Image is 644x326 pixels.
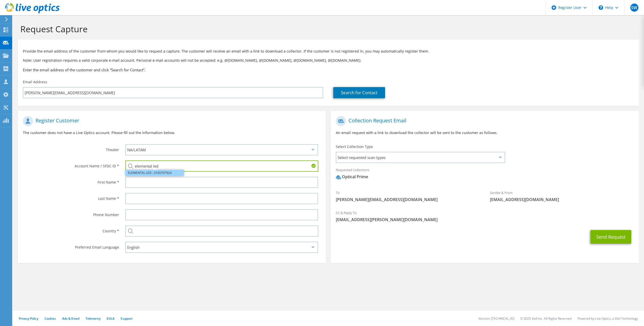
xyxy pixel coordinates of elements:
[599,5,603,10] svg: \n
[490,197,634,202] span: [EMAIL_ADDRESS][DOMAIN_NAME]
[336,174,368,180] div: Optical Prime
[336,144,373,149] label: Select Collection Type
[485,187,639,205] div: Sender & From
[23,177,119,185] label: First Name *
[577,316,638,321] li: Powered by Live Optics, a Dell Technology
[336,130,634,136] p: An email request with a link to download the collector will be sent to the customer as follows.
[19,316,38,321] a: Privacy Policy
[331,207,639,225] div: CC & Reply To
[62,316,79,321] a: Ads & Email
[331,165,639,185] div: Requested Collections
[331,187,485,205] div: To
[478,316,514,321] li: Version: [TECHNICAL_ID]
[336,152,504,162] span: Select requested scan types
[23,58,634,63] p: Note: User registration requires a valid corporate e-mail account. Personal e-mail accounts will ...
[23,225,119,234] label: Country *
[333,87,385,98] a: Search for Contact
[23,242,119,250] label: Preferred Email Language
[86,316,101,321] a: Telemetry
[23,209,119,217] label: Phone Number
[121,316,133,321] a: Support
[336,197,480,202] span: [PERSON_NAME][EMAIL_ADDRESS][DOMAIN_NAME]
[23,193,119,201] label: Last Name *
[23,116,318,126] h1: Register Customer
[107,316,114,321] a: EULA
[336,116,631,126] h1: Collection Request Email
[590,230,631,244] button: Send Request
[336,217,634,222] span: [EMAIL_ADDRESS][PERSON_NAME][DOMAIN_NAME]
[125,170,184,176] li: ELEMENTAL LED : 3165707924
[23,144,119,152] label: Theater
[630,4,638,12] span: SW
[23,160,119,169] label: Account Name / SFDC ID *
[23,79,47,85] label: Email Address
[23,67,634,73] h3: Enter the email address of the customer and click “Search for Contact”.
[44,316,56,321] a: Cookies
[23,48,634,54] p: Provide the email address of the customer from whom you would like to request a capture. The cust...
[23,130,321,136] p: The customer does not have a Live Optics account. Please fill out the information below.
[520,316,571,321] li: © 2025 Dell Inc. All Rights Reserved
[20,24,634,34] h1: Request Capture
